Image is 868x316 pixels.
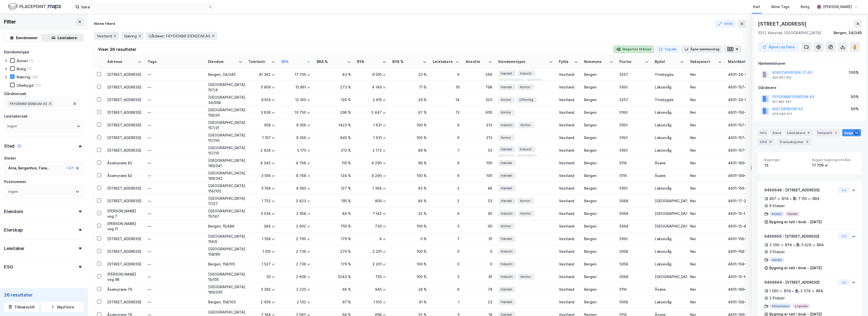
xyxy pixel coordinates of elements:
span: Infrastruktur [501,79,520,84]
div: Bergen [584,173,613,178]
div: Tags [148,59,202,64]
div: Bergenhus , [18,165,38,171]
div: 5160 [619,84,649,90]
div: Nei [690,72,722,77]
div: 86 [466,186,492,191]
div: 4601-157-10-0-0 [728,148,762,153]
div: 6 Etasjer [769,203,785,209]
div: 266 [466,72,492,77]
div: 195 % [317,198,351,204]
div: Næring [17,75,30,79]
div: Vestland [559,135,578,140]
div: 2 958 ㎡ [281,211,311,216]
div: 213 [466,122,492,128]
div: • [790,197,792,201]
div: Bydel [655,59,678,64]
div: [GEOGRAPHIC_DATA], 156/26 [208,107,242,118]
div: — [148,134,202,142]
div: — [148,108,202,117]
div: Vestland [559,72,578,77]
div: 800 ㎡ [357,198,386,204]
div: Bergen [584,160,613,166]
div: Datasett [815,129,840,136]
div: [GEOGRAPHIC_DATA] [655,198,684,204]
div: 4 342 ㎡ [249,160,275,166]
div: 5116 [619,160,649,166]
div: 600 [466,110,492,115]
div: [GEOGRAPHIC_DATA], 157/10 [208,145,242,156]
span: Næring [124,34,137,38]
div: [STREET_ADDRESS] [107,148,142,153]
div: 2 [833,130,838,135]
span: Industri [520,71,532,76]
iframe: Chat Widget [843,292,868,316]
div: Bergen [584,97,613,102]
div: Bolig [801,4,809,10]
div: 1 752 ㎡ [249,198,275,204]
div: 4 290 ㎡ [357,160,386,166]
span: Handel [501,173,512,178]
div: [GEOGRAPHIC_DATA], 157/50 [208,132,242,143]
div: Fylke [559,59,572,64]
div: 71 % [392,84,427,90]
div: [GEOGRAPHIC_DATA], 189/342 [208,170,242,181]
div: Bergen [584,122,613,128]
div: BYA [357,59,380,64]
div: 13 [764,162,808,168]
div: 100 % [392,135,427,140]
span: Kontor [501,135,511,140]
img: logo.f888ab2527a4732fd821a326f86c7f29.svg [8,2,61,11]
div: 922 957 312 [772,76,791,80]
div: Info [758,129,769,136]
div: 6 [806,130,811,135]
div: Nei [690,110,722,115]
div: Postnummer [4,179,26,185]
div: 14 [433,97,459,102]
div: 9 356 ㎡ [281,122,311,128]
div: [STREET_ADDRESS] [107,72,142,77]
div: 6 [433,122,459,128]
div: 1423 % [317,122,351,128]
div: 89 % [392,148,427,153]
div: 4601-157-50-0-0 [728,135,762,140]
span: FRYDENBØ EIENDOM AS [10,102,47,106]
div: Vestland [559,122,578,128]
div: Tomtestr. [249,59,269,64]
div: 5160 [619,135,649,140]
div: 2 [433,186,459,191]
div: Vestland [559,148,578,153]
button: Eksporter til Excel [613,45,654,53]
div: [STREET_ADDRESS] [107,122,142,128]
div: 4601-34-345-0-0 [728,72,762,77]
span: Kontor [520,198,530,204]
div: Steder [4,155,16,161]
span: Kontor [521,122,531,128]
div: 4 290 ㎡ [357,173,386,178]
div: Nei [690,173,722,178]
div: Leietakere [58,35,77,41]
div: 99 % [392,160,427,166]
div: Eiendommer [16,35,38,41]
div: 12 160 ㎡ [281,97,311,102]
div: 3 636 ㎡ [249,110,275,115]
div: 8 [805,139,810,144]
div: Arna , [8,165,17,171]
div: 50% [851,94,859,100]
div: 2 172 ㎡ [357,148,386,153]
div: 5 809 ㎡ [249,84,275,90]
div: 1 107 ㎡ [249,135,275,140]
div: Vestland [559,160,578,166]
div: 9469648 - [STREET_ADDRESS] [764,187,836,193]
div: Bergen [584,84,613,90]
div: Filter [4,18,16,26]
div: 2 447 ㎡ [357,110,386,115]
div: [STREET_ADDRESS] [107,198,142,204]
div: Leietakere [785,129,813,136]
div: 4 149 ㎡ [357,84,386,90]
div: Ubebygd [17,83,34,88]
div: 5257, Kokstad, [GEOGRAPHIC_DATA] [758,30,821,36]
div: 296 % [317,110,351,115]
div: ESG [758,138,775,145]
div: Åsane [655,173,684,178]
span: Handel [501,160,512,166]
